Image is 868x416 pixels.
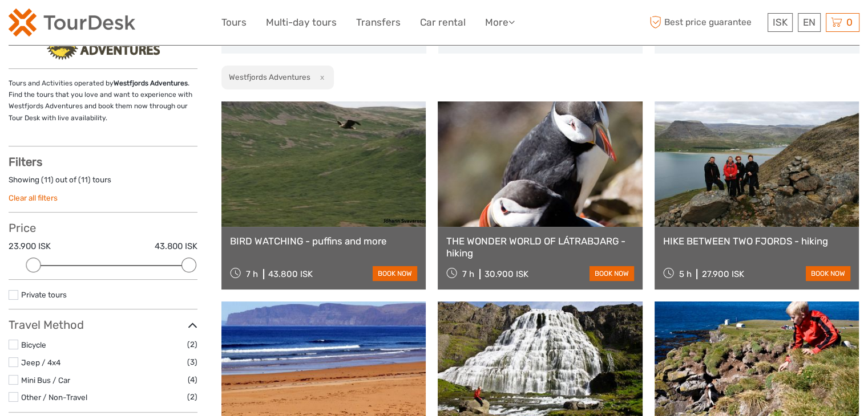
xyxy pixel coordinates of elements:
[9,9,135,36] img: 120-15d4194f-c635-41b9-a512-a3cb382bfb57_logo_small.png
[21,393,87,402] a: Other / Non-Travel
[188,373,197,386] span: (4)
[9,193,58,202] a: Clear all filters
[268,269,313,279] div: 43.800 ISK
[21,340,46,349] a: Bicycle
[187,338,197,351] span: (2)
[16,20,129,29] p: We're away right now. Please check back later!
[187,356,197,369] span: (3)
[663,235,850,247] a: HIKE BETWEEN TWO FJORDS - hiking
[590,266,634,281] a: book now
[230,235,417,247] a: BIRD WATCHING - puffins and more
[373,266,417,281] a: book now
[229,72,310,81] h2: Westfjords Adventures
[485,14,515,31] a: More
[187,390,197,403] span: (2)
[266,14,337,31] a: Multi-day tours
[81,174,88,185] label: 11
[446,235,633,259] a: THE WONDER WORLD OF LÁTRABJARG - hiking
[9,155,42,169] strong: Filters
[647,13,765,32] span: Best price guarantee
[21,376,70,385] a: Mini Bus / Car
[312,71,328,83] button: x
[9,240,51,252] label: 23.900 ISK
[21,290,67,299] a: Private tours
[806,266,850,281] a: book now
[114,79,188,87] strong: Westfjords Adventures
[9,318,197,332] h3: Travel Method
[356,14,401,31] a: Transfers
[21,358,60,367] a: Jeep / 4x4
[701,269,744,279] div: 27.900 ISK
[44,174,51,185] label: 11
[420,14,466,31] a: Car rental
[679,269,691,279] span: 5 h
[246,269,258,279] span: 7 h
[845,17,854,28] span: 0
[462,269,474,279] span: 7 h
[798,13,821,32] div: EN
[155,240,197,252] label: 43.800 ISK
[9,221,197,235] h3: Price
[9,78,197,124] p: Tours and Activities operated by . Find the tours that you love and want to experience with Westf...
[131,18,145,31] button: Open LiveChat chat widget
[485,269,528,279] div: 30.900 ISK
[773,17,788,28] span: ISK
[221,14,247,31] a: Tours
[9,174,197,192] div: Showing ( ) out of ( ) tours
